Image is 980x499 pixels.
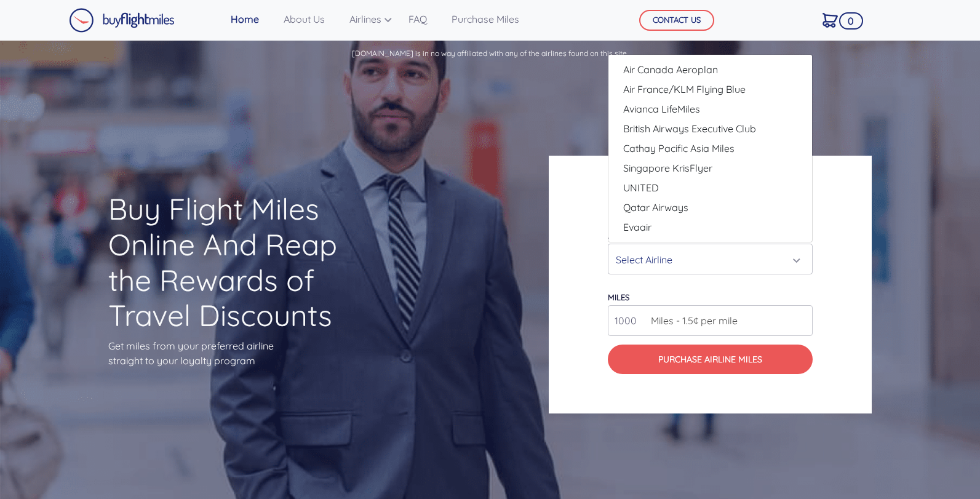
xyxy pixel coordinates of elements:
[608,244,813,274] button: Select Airline
[108,191,382,333] h1: Buy Flight Miles Online And Reap the Rewards of Travel Discounts
[818,7,843,33] a: 0
[623,82,746,97] span: Air France/KLM Flying Blue
[623,220,651,234] span: Evaair
[623,141,735,156] span: Cathay Pacific Asia Miles
[623,121,756,136] span: British Airways Executive Club
[226,7,264,31] a: Home
[623,200,688,215] span: Qatar Airways
[623,102,700,116] span: Avianca LifeMiles
[623,161,712,175] span: Singapore KrisFlyer
[345,7,389,31] a: Airlines
[404,7,432,31] a: FAQ
[447,7,524,31] a: Purchase Miles
[616,248,797,271] div: Select Airline
[839,12,863,30] span: 0
[639,10,714,31] button: CONTACT US
[608,345,813,374] button: Purchase Airline Miles
[823,13,838,28] img: Cart
[608,292,629,302] label: miles
[645,313,738,328] span: Miles - 1.5¢ per mile
[279,7,330,31] a: About Us
[623,180,659,195] span: UNITED
[69,5,175,36] a: Buy Flight Miles Logo
[108,338,382,368] p: Get miles from your preferred airline straight to your loyalty program
[69,8,175,33] img: Buy Flight Miles Logo
[623,62,718,77] span: Air Canada Aeroplan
